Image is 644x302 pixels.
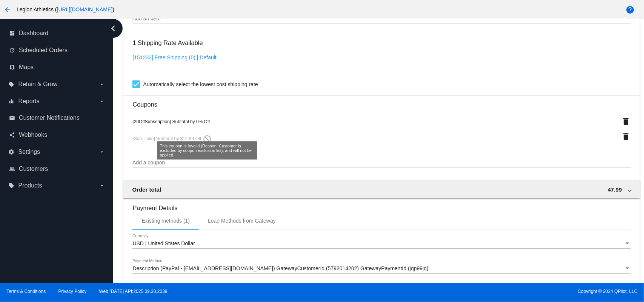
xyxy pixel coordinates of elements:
[99,183,105,189] i: arrow_drop_down
[9,61,105,73] a: map Maps
[132,35,203,51] h3: 1 Shipping Rate Available
[19,47,68,54] span: Scheduled Orders
[99,289,168,294] a: Web:[DATE] API:2025.09.30.2039
[9,132,15,138] i: share
[622,117,631,126] mat-icon: delete
[132,266,630,272] mat-select: Payment Method
[19,115,80,121] span: Customer Notifications
[132,95,630,108] h3: Coupons
[8,81,14,87] i: local_offer
[99,98,105,104] i: arrow_drop_down
[9,27,105,39] a: dashboard Dashboard
[99,149,105,155] i: arrow_drop_down
[8,98,14,104] i: equalizer
[18,81,57,88] span: Retain & Grow
[141,218,190,224] div: Existing methods (1)
[132,199,630,212] h3: Payment Details
[132,265,428,271] span: Description (PayPal - [EMAIL_ADDRESS][DOMAIN_NAME]) GatewayCustomerId (5792014202) GatewayPayment...
[9,163,105,175] a: people_outline Customers
[6,289,46,294] a: Terms & Conditions
[18,149,40,155] span: Settings
[626,5,635,14] mat-icon: help
[329,289,638,294] span: Copyright © 2024 QPilot, LLC
[58,289,87,294] a: Privacy Policy
[9,115,15,121] i: email
[132,241,630,247] mat-select: Currency
[132,54,216,60] a: [151233] Free Shipping (0) | Default
[132,186,161,193] span: Order total
[19,64,34,71] span: Maps
[203,135,212,144] mat-icon: do_not_disturb
[132,119,210,124] span: [20OffSubscription] Subtotal by 0% Off
[9,30,15,36] i: dashboard
[57,6,113,12] a: [URL][DOMAIN_NAME]
[132,240,195,246] span: USD | United States Dollar
[107,22,119,34] i: chevron_left
[622,132,631,141] mat-icon: delete
[9,166,15,172] i: people_outline
[19,166,48,172] span: Customers
[9,64,15,70] i: map
[143,80,258,89] span: Automatically select the lowest cost shipping rate
[8,183,14,189] i: local_offer
[132,136,211,141] span: [Sub_Julie] Subtotal by $12.99 Off
[3,5,12,14] mat-icon: arrow_back
[8,149,14,155] i: settings
[99,81,105,87] i: arrow_drop_down
[19,132,47,138] span: Webhooks
[9,112,105,124] a: email Customer Notifications
[17,6,114,12] span: Legion Athletics ( )
[9,129,105,141] a: share Webhooks
[18,98,39,105] span: Reports
[132,160,630,166] input: Add a coupon
[19,30,48,37] span: Dashboard
[123,180,640,198] mat-expansion-panel-header: Order total 47.99
[608,186,622,193] span: 47.99
[208,218,276,224] div: Load Methods from Gateway
[132,16,630,22] input: Add an item
[9,44,105,56] a: update Scheduled Orders
[18,182,42,189] span: Products
[9,47,15,53] i: update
